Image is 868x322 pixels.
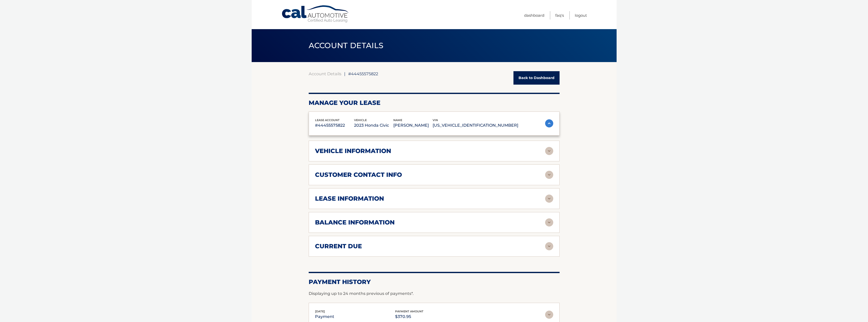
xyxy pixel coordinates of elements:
[395,310,423,313] span: payment amount
[315,310,325,313] span: [DATE]
[354,122,393,129] p: 2023 Honda Civic
[315,147,391,155] h2: vehicle information
[315,219,395,226] h2: balance information
[433,118,438,122] span: vin
[309,41,384,50] span: ACCOUNT DETAILS
[545,147,553,155] img: accordion-rest.svg
[309,99,560,107] h2: Manage Your Lease
[545,195,553,203] img: accordion-rest.svg
[344,71,345,76] span: |
[281,5,350,23] a: Cal Automotive
[315,122,354,129] p: #44455575822
[309,278,560,286] h2: Payment History
[393,118,402,122] span: name
[315,195,384,202] h2: lease information
[545,119,553,127] img: accordion-active.svg
[513,71,560,85] a: Back to Dashboard
[315,118,340,122] span: lease account
[354,118,367,122] span: vehicle
[545,242,553,250] img: accordion-rest.svg
[309,291,560,297] p: Displaying up to 24 months previous of payments*.
[309,71,341,76] a: Account Details
[395,313,423,320] p: $370.95
[315,313,334,320] p: payment
[545,311,553,319] img: accordion-rest.svg
[575,11,587,20] a: Logout
[524,11,544,20] a: Dashboard
[545,171,553,179] img: accordion-rest.svg
[348,71,378,76] span: #44455575822
[545,218,553,226] img: accordion-rest.svg
[433,122,518,129] p: [US_VEHICLE_IDENTIFICATION_NUMBER]
[393,122,433,129] p: [PERSON_NAME]
[315,242,362,250] h2: current due
[555,11,564,20] a: FAQ's
[315,171,402,179] h2: customer contact info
